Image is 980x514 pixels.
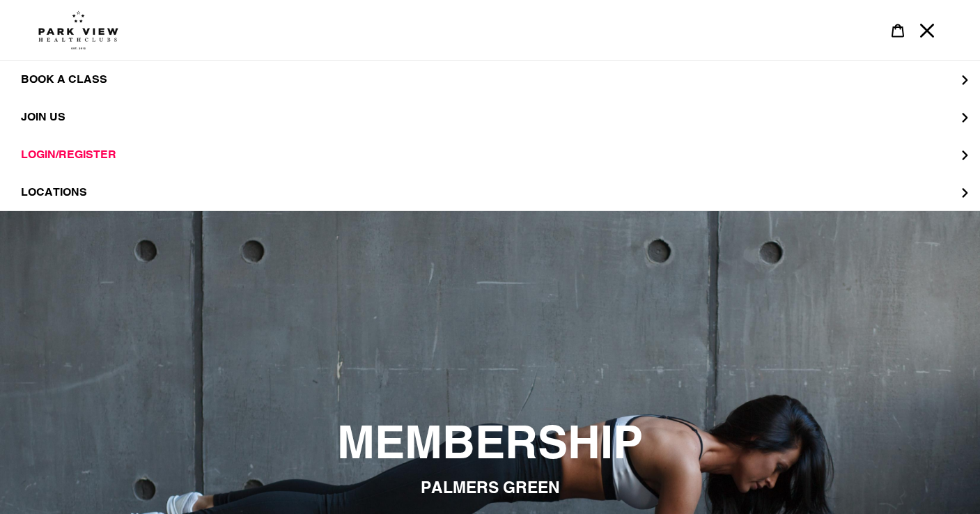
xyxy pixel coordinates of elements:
[38,10,118,49] img: Park view health clubs is a gym near you.
[21,110,65,123] span: JOIN US
[421,477,560,496] span: PALMERS GREEN
[111,415,870,469] h2: MEMBERSHIP
[21,148,116,162] span: LOGIN/REGISTER
[21,72,107,86] span: BOOK A CLASS
[912,15,942,45] button: Menu
[21,185,87,199] span: LOCATIONS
